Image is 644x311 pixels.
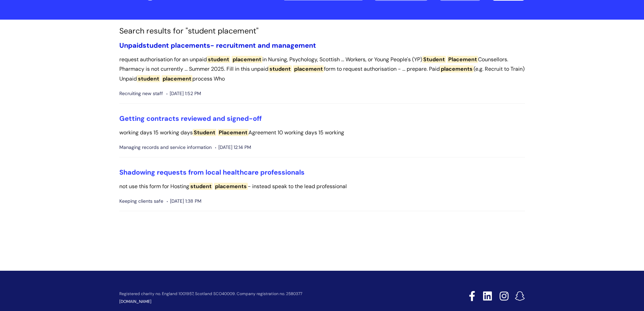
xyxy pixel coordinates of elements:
[119,299,151,304] a: [DOMAIN_NAME]
[119,41,316,50] a: Unpaidstudent placements- recruitment and management
[119,128,525,138] p: working days 15 working days Agreement 10 working days 15 working
[119,26,525,36] h1: Search results for "student placement"
[268,65,292,72] span: student
[215,143,251,152] span: [DATE] 12:14 PM
[119,89,163,98] span: Recruiting new staff
[119,168,305,177] a: Shadowing requests from local healthcare professionals
[143,41,169,50] span: student
[440,65,474,72] span: placements
[422,56,446,63] span: Student
[119,114,262,123] a: Getting contracts reviewed and signed-off
[119,292,421,296] p: Registered charity no. England 1001957, Scotland SCO40009. Company registration no. 2580377
[167,197,201,205] span: [DATE] 1:38 PM
[293,65,324,72] span: placement
[207,56,230,63] span: student
[119,55,525,84] p: request authorisation for an unpaid in Nursing, Psychology, Scottish ... Workers, or Young People...
[232,56,262,63] span: placement
[166,89,201,98] span: [DATE] 1:52 PM
[162,75,192,82] span: placement
[119,182,525,192] p: not use this form for Hosting - instead speak to the lead professional
[119,197,163,205] span: Keeping clients safe
[447,56,478,63] span: Placement
[214,183,248,190] span: placements
[119,143,212,152] span: Managing records and service information
[189,183,213,190] span: student
[193,129,216,136] span: Student
[137,75,160,82] span: student
[218,129,248,136] span: Placement
[171,41,210,50] span: placements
